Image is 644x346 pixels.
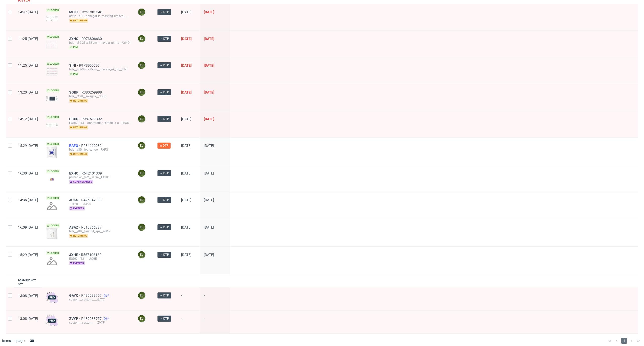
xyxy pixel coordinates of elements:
[138,251,145,258] figcaption: EJ
[46,228,58,240] img: version_two_editor_design
[204,253,214,257] span: [DATE]
[69,152,88,156] span: returning
[69,171,82,175] span: EXHO
[159,171,169,176] span: → DTP
[204,293,226,304] span: -
[18,37,38,41] span: 11:25 [DATE]
[46,41,58,49] img: version_two_editor_design
[138,196,145,203] figcaption: EJ
[69,99,88,103] span: returning
[46,176,58,183] img: version_two_editor_design
[204,90,214,94] span: [DATE]
[69,225,81,229] a: ABAZ
[46,96,58,101] img: version_two_editor_design.png
[103,293,109,297] a: 1
[81,317,103,321] a: R489033757
[46,291,58,304] img: pro-icon.017ec5509f39f3e742e3.png
[181,37,192,41] span: [DATE]
[181,198,191,202] span: [DATE]
[82,90,103,94] a: R380259988
[82,10,103,14] a: R251381546
[81,253,102,257] span: R567106162
[69,198,81,202] a: JOKS
[69,90,82,94] a: SGBP
[159,252,169,257] span: → DTP
[18,253,38,257] span: 15:29 [DATE]
[46,169,60,174] span: Locked
[18,10,38,14] span: 14:47 [DATE]
[82,171,103,175] a: R642101339
[69,317,81,321] a: ZVYP
[18,317,38,321] span: 13:08 [DATE]
[69,180,93,184] span: super express
[18,90,38,94] span: 13:20 [DATE]
[69,293,81,297] span: GAYC
[204,225,214,229] span: [DATE]
[69,261,85,265] span: express
[18,198,38,202] span: 14:36 [DATE]
[159,293,169,298] span: → DTP
[46,200,58,212] img: no_design.png
[138,292,145,299] figcaption: EJ
[79,63,100,67] a: R973806630
[138,9,145,16] figcaption: EJ
[69,175,130,179] div: ph-zapier__f62__safee__EXHO
[138,115,145,122] figcaption: EJ
[69,19,88,23] span: returning
[108,317,109,321] span: 1
[69,125,88,129] span: returning
[46,251,60,255] span: Locked
[2,338,25,343] span: Items on page:
[159,198,169,202] span: → DTP
[46,15,58,21] img: version_two_editor_design.png
[138,142,145,149] figcaption: EJ
[181,293,196,304] span: -
[159,36,169,41] span: → DTP
[82,117,103,121] a: R987577392
[18,117,38,121] span: 14:12 [DATE]
[46,196,60,200] span: Locked
[138,315,145,322] figcaption: EJ
[46,142,60,146] span: Locked
[69,14,130,18] div: ostro__f93__donegal_is_roasting_limited__MOFF
[204,317,226,327] span: -
[138,224,145,231] figcaption: EJ
[18,278,38,286] div: Deadline not set
[81,225,103,229] a: R810966997
[181,10,191,14] span: [DATE]
[18,294,38,298] span: 13:08 [DATE]
[46,89,60,93] span: Locked
[181,317,196,327] span: -
[81,198,103,202] span: R425847303
[81,293,103,297] span: R489033757
[204,63,214,67] span: [DATE]
[103,317,109,321] a: 1
[18,225,38,229] span: 16:09 [DATE]
[159,316,169,321] span: → DTP
[69,37,82,41] a: AYNQ
[204,198,214,202] span: [DATE]
[159,117,169,121] span: → DTP
[204,117,214,121] span: [DATE]
[69,253,81,257] a: JXHE
[108,293,109,297] span: 1
[621,338,627,344] span: 1
[18,63,38,67] span: 11:25 [DATE]
[46,224,60,228] span: Locked
[46,315,58,327] img: pro-icon.017ec5509f39f3e742e3.png
[81,144,103,148] span: R234669032
[159,90,169,95] span: → DTP
[69,321,130,325] div: custom__custom____ZVYP
[69,63,79,67] a: SINI
[159,143,169,148] span: In DTP
[69,117,82,121] a: BBXQ
[69,10,82,14] a: MOFF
